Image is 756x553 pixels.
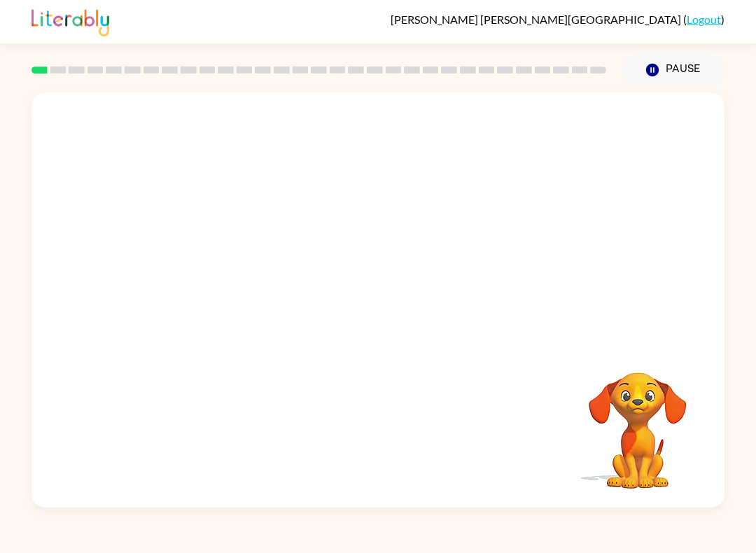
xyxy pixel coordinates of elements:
video: Your browser must support playing .mp4 files to use Literably. Please try using another browser. [568,351,708,491]
button: Pause [623,54,724,86]
a: Logout [687,13,721,26]
div: ( ) [391,13,724,26]
span: [PERSON_NAME] [PERSON_NAME][GEOGRAPHIC_DATA] [391,13,683,26]
img: Literably [31,6,109,36]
